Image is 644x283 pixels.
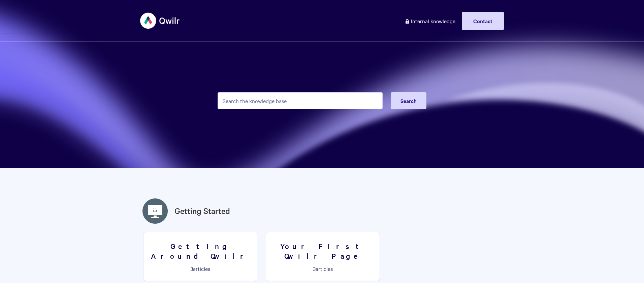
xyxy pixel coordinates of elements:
[140,8,180,33] img: Qwilr Help Center
[462,12,504,30] a: Contact
[148,241,253,260] h3: Getting Around Qwilr
[270,265,376,272] p: articles
[399,12,460,30] a: Internal knowledge
[174,205,230,217] a: Getting Started
[148,265,253,272] p: articles
[218,92,383,109] input: Search the knowledge base
[313,265,316,272] span: 3
[266,232,380,281] a: Your First Qwilr Page 3articles
[190,265,193,272] span: 3
[143,232,257,281] a: Getting Around Qwilr 3articles
[391,92,426,109] button: Search
[270,241,376,260] h3: Your First Qwilr Page
[400,97,417,104] span: Search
